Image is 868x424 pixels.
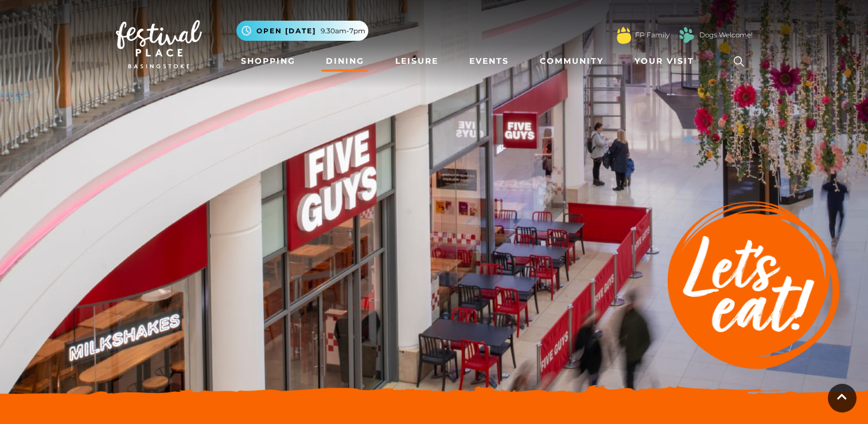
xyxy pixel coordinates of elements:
a: Dining [321,51,369,72]
img: Festival Place Logo [116,20,202,68]
a: FP Family [635,30,670,40]
span: Open [DATE] [256,26,316,36]
a: Shopping [236,51,300,72]
a: Leisure [391,51,443,72]
button: Open [DATE] 9.30am-7pm [236,21,368,41]
a: Your Visit [630,51,704,72]
a: Events [465,51,513,72]
a: Community [535,51,608,72]
span: 9.30am-7pm [321,26,365,36]
span: Your Visit [635,55,694,67]
a: Dogs Welcome! [699,30,753,40]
